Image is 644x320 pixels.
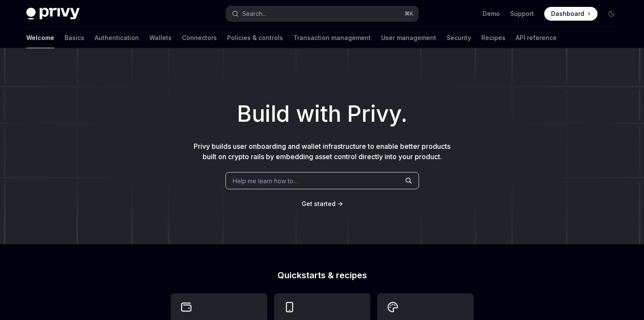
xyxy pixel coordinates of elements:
a: Policies & controls [227,28,283,48]
a: Authentication [95,28,139,48]
img: dark logo [26,8,80,20]
a: Support [510,9,534,18]
a: Security [447,28,471,48]
span: Help me learn how to… [233,176,298,185]
a: API reference [516,28,557,48]
a: Welcome [26,28,54,48]
div: Search... [242,9,266,19]
a: Transaction management [293,28,371,48]
span: ⌘ K [404,10,413,17]
a: Connectors [182,28,217,48]
a: Recipes [481,28,505,48]
button: Toggle dark mode [604,7,618,21]
h1: Build with Privy. [14,97,630,131]
h2: Quickstarts & recipes [171,271,474,280]
span: Dashboard [551,9,584,18]
button: Open search [226,6,419,22]
a: Get started [302,200,336,208]
span: Get started [302,200,336,207]
a: Dashboard [544,7,598,21]
a: User management [381,28,436,48]
a: Demo [483,9,500,18]
a: Wallets [149,28,172,48]
span: Privy builds user onboarding and wallet infrastructure to enable better products built on crypto ... [194,142,450,161]
a: Basics [65,28,84,48]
